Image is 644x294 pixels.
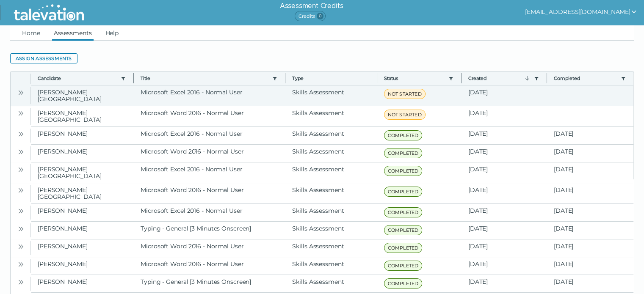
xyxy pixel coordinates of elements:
[384,148,423,158] span: COMPLETED
[17,187,24,194] cds-icon: Open
[16,223,26,234] button: Open
[547,222,633,239] clr-dg-cell: [DATE]
[17,110,24,117] cds-icon: Open
[31,145,134,162] clr-dg-cell: [PERSON_NAME]
[31,275,134,292] clr-dg-cell: [PERSON_NAME]
[31,85,134,106] clr-dg-cell: [PERSON_NAME][GEOGRAPHIC_DATA]
[462,85,547,106] clr-dg-cell: [DATE]
[134,239,285,257] clr-dg-cell: Microsoft Word 2016 - Normal User
[134,162,285,183] clr-dg-cell: Microsoft Excel 2016 - Normal User
[462,106,547,126] clr-dg-cell: [DATE]
[31,106,134,126] clr-dg-cell: [PERSON_NAME][GEOGRAPHIC_DATA]
[31,222,134,239] clr-dg-cell: [PERSON_NAME]
[10,2,88,23] img: Talevation_Logo_Transparent_white.png
[317,13,323,19] span: 0
[462,239,547,257] clr-dg-cell: [DATE]
[17,89,24,96] cds-icon: Open
[16,87,26,97] button: Open
[544,69,550,87] button: Column resize handle
[134,127,285,144] clr-dg-cell: Microsoft Excel 2016 - Normal User
[17,148,24,155] cds-icon: Open
[16,241,26,251] button: Open
[295,11,326,21] span: Credits
[134,257,285,275] clr-dg-cell: Microsoft Word 2016 - Normal User
[20,25,42,41] a: Home
[462,145,547,162] clr-dg-cell: [DATE]
[280,1,343,11] h6: Assessment Credits
[17,261,24,268] cds-icon: Open
[547,183,633,203] clr-dg-cell: [DATE]
[462,127,547,144] clr-dg-cell: [DATE]
[52,25,94,41] a: Assessments
[547,275,633,292] clr-dg-cell: [DATE]
[462,257,547,275] clr-dg-cell: [DATE]
[17,131,24,137] cds-icon: Open
[384,207,423,217] span: COMPLETED
[17,166,24,173] cds-icon: Open
[285,257,377,275] clr-dg-cell: Skills Assessment
[547,204,633,221] clr-dg-cell: [DATE]
[285,85,377,106] clr-dg-cell: Skills Assessment
[547,145,633,162] clr-dg-cell: [DATE]
[134,275,285,292] clr-dg-cell: Typing - General [3 Minutes Onscreen]
[134,183,285,203] clr-dg-cell: Microsoft Word 2016 - Normal User
[104,25,121,41] a: Help
[17,225,24,232] cds-icon: Open
[285,127,377,144] clr-dg-cell: Skills Assessment
[384,278,423,289] span: COMPLETED
[17,208,24,214] cds-icon: Open
[31,162,134,183] clr-dg-cell: [PERSON_NAME][GEOGRAPHIC_DATA]
[131,69,136,87] button: Column resize handle
[17,279,24,286] cds-icon: Open
[10,53,77,63] button: Assign assessments
[384,89,426,99] span: NOT STARTED
[554,75,617,82] button: Completed
[134,204,285,221] clr-dg-cell: Microsoft Excel 2016 - Normal User
[384,225,423,235] span: COMPLETED
[285,204,377,221] clr-dg-cell: Skills Assessment
[141,75,269,82] button: Title
[31,257,134,275] clr-dg-cell: [PERSON_NAME]
[16,146,26,157] button: Open
[134,145,285,162] clr-dg-cell: Microsoft Word 2016 - Normal User
[17,243,24,250] cds-icon: Open
[292,75,370,82] span: Type
[462,222,547,239] clr-dg-cell: [DATE]
[462,204,547,221] clr-dg-cell: [DATE]
[134,222,285,239] clr-dg-cell: Typing - General [3 Minutes Onscreen]
[31,183,134,203] clr-dg-cell: [PERSON_NAME][GEOGRAPHIC_DATA]
[16,206,26,216] button: Open
[134,85,285,106] clr-dg-cell: Microsoft Excel 2016 - Normal User
[462,275,547,292] clr-dg-cell: [DATE]
[282,69,288,87] button: Column resize handle
[462,183,547,203] clr-dg-cell: [DATE]
[285,239,377,257] clr-dg-cell: Skills Assessment
[16,108,26,118] button: Open
[285,162,377,183] clr-dg-cell: Skills Assessment
[547,239,633,257] clr-dg-cell: [DATE]
[134,106,285,126] clr-dg-cell: Microsoft Word 2016 - Normal User
[525,7,637,17] button: show user actions
[384,130,423,140] span: COMPLETED
[285,106,377,126] clr-dg-cell: Skills Assessment
[384,166,423,176] span: COMPLETED
[16,259,26,269] button: Open
[285,145,377,162] clr-dg-cell: Skills Assessment
[547,162,633,183] clr-dg-cell: [DATE]
[31,204,134,221] clr-dg-cell: [PERSON_NAME]
[547,257,633,275] clr-dg-cell: [DATE]
[16,129,26,139] button: Open
[285,222,377,239] clr-dg-cell: Skills Assessment
[462,162,547,183] clr-dg-cell: [DATE]
[31,239,134,257] clr-dg-cell: [PERSON_NAME]
[16,185,26,195] button: Open
[384,75,445,82] button: Status
[384,187,423,197] span: COMPLETED
[468,75,531,82] button: Created
[31,127,134,144] clr-dg-cell: [PERSON_NAME]
[384,261,423,271] span: COMPLETED
[285,183,377,203] clr-dg-cell: Skills Assessment
[384,243,423,253] span: COMPLETED
[38,75,117,82] button: Candidate
[459,69,464,87] button: Column resize handle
